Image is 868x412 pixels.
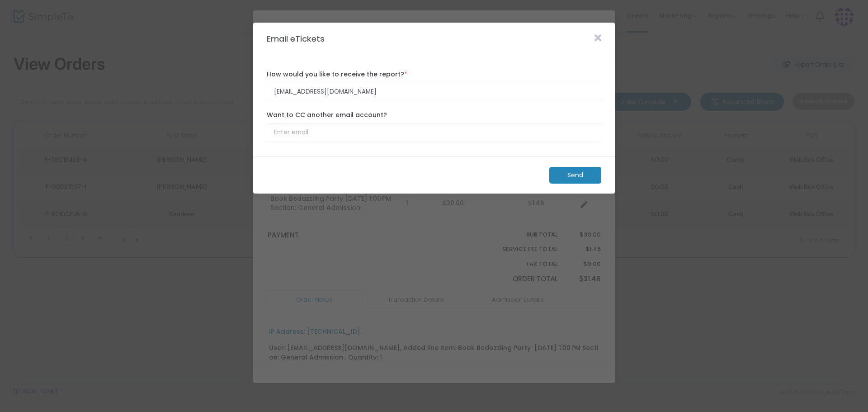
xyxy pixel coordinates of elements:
label: Want to CC another email account? [267,110,601,120]
m-panel-title: Email eTickets [262,33,329,45]
m-button: Send [549,167,601,184]
input: Enter email [267,123,601,142]
label: How would you like to receive the report? [267,70,601,79]
m-panel-header: Email eTickets [253,23,615,55]
input: Enter email [267,83,601,101]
